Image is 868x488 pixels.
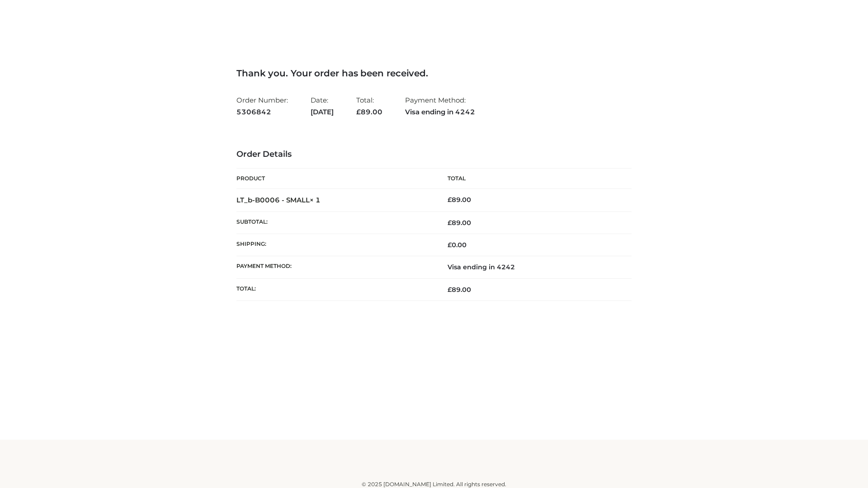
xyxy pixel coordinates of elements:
th: Shipping: [236,234,434,256]
strong: Visa ending in 4242 [405,106,475,118]
li: Payment Method: [405,92,475,120]
li: Total: [356,92,382,120]
span: 89.00 [448,286,471,294]
li: Date: [311,92,334,120]
bdi: 89.00 [448,196,471,204]
span: 89.00 [448,219,471,227]
span: £ [448,241,452,249]
th: Payment method: [236,256,434,278]
th: Total: [236,278,434,300]
td: Visa ending in 4242 [434,256,632,278]
h3: Order Details [236,150,632,160]
th: Subtotal: [236,211,434,234]
th: Total [434,169,632,189]
strong: × 1 [310,196,321,204]
span: £ [448,219,452,227]
span: £ [448,286,452,294]
span: £ [448,196,452,204]
li: Order Number: [236,92,288,120]
h3: Thank you. Your order has been received. [236,68,632,79]
strong: LT_b-B0006 - SMALL [236,196,321,204]
strong: 5306842 [236,106,288,118]
span: 89.00 [356,108,382,116]
th: Product [236,169,434,189]
span: £ [356,108,361,116]
bdi: 0.00 [448,241,467,249]
strong: [DATE] [311,106,334,118]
